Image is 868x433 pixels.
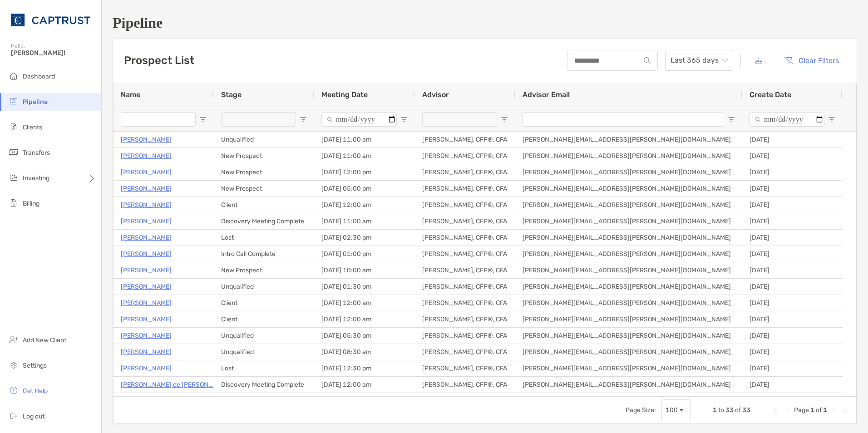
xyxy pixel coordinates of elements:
div: [PERSON_NAME][EMAIL_ADDRESS][PERSON_NAME][DOMAIN_NAME] [515,295,742,311]
span: Dashboard [23,73,55,80]
div: [PERSON_NAME][EMAIL_ADDRESS][PERSON_NAME][DOMAIN_NAME] [515,148,742,164]
a: [PERSON_NAME] [121,330,172,341]
div: [DATE] 12:00 am [314,197,415,213]
button: Open Filter Menu [400,116,408,123]
div: [PERSON_NAME][EMAIL_ADDRESS][PERSON_NAME][DOMAIN_NAME] [515,279,742,295]
a: [PERSON_NAME] [121,281,172,292]
div: Page Size [661,399,691,421]
div: Next Page [831,407,838,414]
div: Page Size: [626,406,656,414]
div: [DATE] [742,344,843,360]
p: [PERSON_NAME] [121,199,172,211]
span: Stage [221,90,242,99]
div: Unqualified [214,344,314,360]
div: [DATE] [742,328,843,344]
img: CAPTRUST Logo [11,4,90,36]
div: Previous Page [783,407,790,414]
img: transfers icon [8,147,19,157]
div: [PERSON_NAME], CFP®, CFA [415,360,515,376]
span: 33 [725,406,734,414]
div: 100 [666,406,678,414]
span: Get Help [23,387,48,395]
div: [DATE] 12:30 pm [314,360,415,376]
div: [PERSON_NAME], CFP®, CFA [415,181,515,197]
a: [PERSON_NAME] [121,265,172,276]
span: Name [121,90,140,99]
div: [PERSON_NAME][EMAIL_ADDRESS][PERSON_NAME][DOMAIN_NAME] [515,246,742,262]
span: 33 [742,406,750,414]
div: [PERSON_NAME], CFP®, CFA [415,213,515,229]
span: Transfers [23,149,50,157]
a: [PERSON_NAME] [121,216,172,227]
div: [DATE] 12:00 pm [314,164,415,180]
div: [PERSON_NAME], CFP®, CFA [415,295,515,311]
a: [PERSON_NAME] [121,297,172,309]
input: Meeting Date Filter Input [321,112,397,127]
div: [DATE] 05:30 pm [314,328,415,344]
div: [PERSON_NAME], CFP®, CFA [415,377,515,393]
a: [PERSON_NAME] [121,363,172,374]
span: of [735,406,741,414]
div: [DATE] [742,197,843,213]
div: New Prospect [214,148,314,164]
div: [DATE] [742,393,843,409]
div: [DATE] 03:30 pm [314,393,415,409]
div: [PERSON_NAME][EMAIL_ADDRESS][PERSON_NAME][DOMAIN_NAME] [515,393,742,409]
div: [PERSON_NAME][EMAIL_ADDRESS][PERSON_NAME][DOMAIN_NAME] [515,262,742,278]
div: [PERSON_NAME], CFP®, CFA [415,311,515,327]
div: Lost [214,360,314,376]
div: [DATE] 12:00 am [314,311,415,327]
img: input icon [644,57,651,64]
div: [PERSON_NAME], CFP®, CFA [415,246,515,262]
div: [DATE] 02:30 pm [314,230,415,246]
div: [PERSON_NAME], CFP®, CFA [415,132,515,148]
p: [PERSON_NAME] [121,183,172,194]
div: [PERSON_NAME][EMAIL_ADDRESS][PERSON_NAME][DOMAIN_NAME] [515,164,742,180]
div: [PERSON_NAME][EMAIL_ADDRESS][PERSON_NAME][DOMAIN_NAME] [515,230,742,246]
div: [PERSON_NAME], CFP®, CFA [415,164,515,180]
div: [PERSON_NAME], CFP®, CFA [415,344,515,360]
a: [PERSON_NAME] [121,232,172,243]
div: New Prospect [214,164,314,180]
div: [PERSON_NAME][EMAIL_ADDRESS][PERSON_NAME][DOMAIN_NAME] [515,132,742,148]
span: Log out [23,413,44,420]
button: Open Filter Menu [300,116,307,123]
a: [PERSON_NAME] [121,346,172,358]
img: investing icon [8,172,19,183]
button: Open Filter Menu [828,116,835,123]
div: [DATE] [742,246,843,262]
span: Advisor [422,90,449,99]
div: Client [214,311,314,327]
div: [PERSON_NAME][EMAIL_ADDRESS][PERSON_NAME][DOMAIN_NAME] [515,197,742,213]
div: [PERSON_NAME], CFP®, CFA [415,262,515,278]
div: [DATE] [742,360,843,376]
span: 1 [823,406,827,414]
a: [PERSON_NAME] [121,134,172,145]
a: [PERSON_NAME] [121,395,172,407]
div: [PERSON_NAME][EMAIL_ADDRESS][PERSON_NAME][DOMAIN_NAME] [515,328,742,344]
input: Advisor Email Filter Input [523,112,724,127]
span: 1 [810,406,814,414]
div: Intro Call Complete [214,246,314,262]
div: [PERSON_NAME], CFP®, CFA [415,393,515,409]
a: [PERSON_NAME] [121,314,172,325]
div: [DATE] [742,295,843,311]
button: Clear Filters [777,50,846,70]
div: [PERSON_NAME], CFP®, CFA [415,230,515,246]
div: [DATE] 12:00 am [314,295,415,311]
a: [PERSON_NAME] [121,150,172,162]
h1: Pipeline [113,15,857,31]
span: Advisor Email [523,90,570,99]
div: [DATE] [742,279,843,295]
div: [DATE] [742,262,843,278]
div: [PERSON_NAME], CFP®, CFA [415,328,515,344]
a: [PERSON_NAME] [121,167,172,178]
